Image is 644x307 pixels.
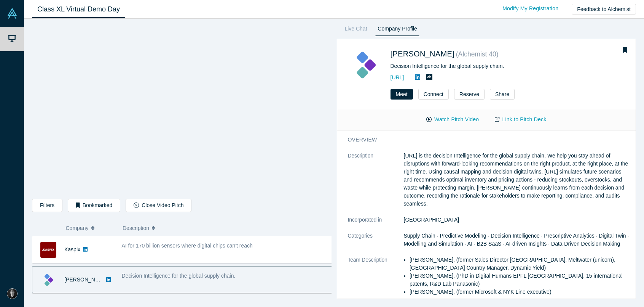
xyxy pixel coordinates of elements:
[456,50,499,58] small: ( Alchemist 40 )
[620,45,630,56] button: Bookmark
[391,62,625,70] div: Decision Intelligence for the global supply chain.
[32,0,125,18] a: Class XL Virtual Demo Day
[490,89,515,100] button: Share
[391,74,404,80] a: [URL]
[348,136,620,144] h3: overview
[348,152,404,216] dt: Description
[348,256,404,304] dt: Team Description
[40,272,56,288] img: Kimaru AI's Logo
[7,8,18,19] img: Alchemist Vault Logo
[64,276,108,283] a: [PERSON_NAME]
[348,232,404,256] dt: Categories
[404,216,631,224] dd: [GEOGRAPHIC_DATA]
[418,89,449,100] button: Connect
[64,246,80,252] a: Kaspix
[487,113,554,126] a: Link to Pitch Deck
[123,220,326,236] button: Description
[126,199,191,212] button: Close Video Pitch
[66,220,115,236] button: Company
[32,199,62,212] button: Filters
[494,2,566,15] a: Modify My Registration
[404,152,631,208] p: [URL] is the decision Intelligence for the global supply chain. We help you stay ahead of disrupt...
[410,272,631,288] li: [PERSON_NAME], (PhD in Digital Humans EPFL [GEOGRAPHIC_DATA], 15 international patents, R&D Lab P...
[32,25,331,193] iframe: Kimaru AI
[391,50,454,58] a: [PERSON_NAME]
[391,89,413,100] button: Meet
[122,273,236,279] span: Decision Intelligence for the global supply chain.
[454,89,485,100] button: Reserve
[348,216,404,232] dt: Incorporated in
[572,4,636,14] button: Feedback to Alchemist
[404,233,629,247] span: Supply Chain · Predictive Modeling · Decision Intelligence · Prescriptive Analytics · Digital Twi...
[66,220,89,236] span: Company
[122,243,253,249] span: AI for 170 billion sensors where digital chips can't reach
[375,24,419,36] a: Company Profile
[348,48,383,82] img: Kimaru AI's Logo
[410,288,631,296] li: [PERSON_NAME], (former Microsoft & NYK Line executive)
[418,113,487,126] button: Watch Pitch Video
[410,256,631,272] li: [PERSON_NAME], (former Sales Director [GEOGRAPHIC_DATA], Meltwater (unicorn), [GEOGRAPHIC_DATA] C...
[40,242,56,258] img: Kaspix's Logo
[342,24,370,36] a: Live Chat
[123,220,149,236] span: Description
[7,288,18,299] img: Ash Cleary's Account
[68,199,120,212] button: Bookmarked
